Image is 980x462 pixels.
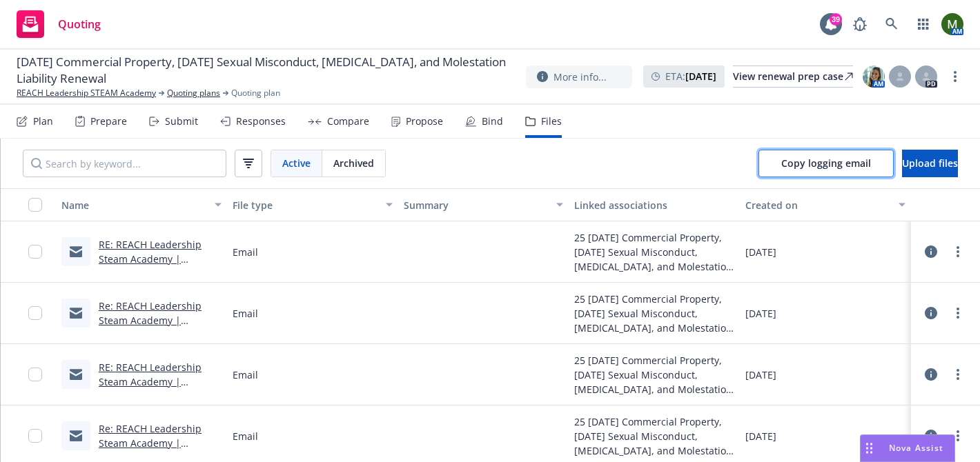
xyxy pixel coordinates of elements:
[233,368,258,382] span: Email
[398,188,569,221] button: Summary
[227,188,398,221] button: File type
[28,368,42,381] input: Toggle Row Selected
[327,116,369,127] div: Compare
[950,305,966,321] a: more
[233,198,378,212] div: File type
[541,116,562,127] div: Files
[90,116,127,127] div: Prepare
[950,428,966,444] a: more
[28,198,42,212] input: Select all
[233,306,258,321] span: Email
[745,306,776,321] span: [DATE]
[406,116,443,127] div: Propose
[233,429,258,443] span: Email
[553,70,607,84] span: More info...
[404,198,549,212] div: Summary
[23,150,226,177] input: Search by keyword...
[740,188,911,221] button: Created on
[61,198,206,212] div: Name
[878,10,905,38] a: Search
[56,188,227,221] button: Name
[860,434,955,462] button: Nova Assist
[11,5,106,43] a: Quoting
[99,299,209,356] a: Re: REACH Leadership Steam Academy | [PERSON_NAME] Excess SML Quote
[333,156,374,170] span: Archived
[17,87,156,99] a: REACH Leadership STEAM Academy
[282,156,311,170] span: Active
[28,429,42,443] input: Toggle Row Selected
[889,442,943,454] span: Nova Assist
[574,230,734,274] div: 25 [DATE] Commercial Property, [DATE] Sexual Misconduct, [MEDICAL_DATA], and Molestation Liabilit...
[861,435,878,461] div: Drag to move
[902,157,958,170] span: Upload files
[33,116,53,127] div: Plan
[167,87,220,99] a: Quoting plans
[745,429,776,443] span: [DATE]
[236,116,286,127] div: Responses
[165,116,198,127] div: Submit
[482,116,503,127] div: Bind
[733,66,853,88] a: View renewal prep case
[950,366,966,383] a: more
[233,245,258,259] span: Email
[846,10,874,38] a: Report a Bug
[28,245,42,259] input: Toggle Row Selected
[99,238,209,294] a: RE: REACH Leadership Steam Academy | [PERSON_NAME] Excess SML Quote
[745,368,776,382] span: [DATE]
[231,87,280,99] span: Quoting plan
[902,150,958,177] button: Upload files
[830,13,842,26] div: 39
[574,353,734,396] div: 25 [DATE] Commercial Property, [DATE] Sexual Misconduct, [MEDICAL_DATA], and Molestation Liabilit...
[733,66,853,87] div: View renewal prep case
[781,157,871,170] span: Copy logging email
[28,306,42,320] input: Toggle Row Selected
[863,66,885,88] img: photo
[574,292,734,335] div: 25 [DATE] Commercial Property, [DATE] Sexual Misconduct, [MEDICAL_DATA], and Molestation Liabilit...
[17,54,515,87] span: [DATE] Commercial Property, [DATE] Sexual Misconduct, [MEDICAL_DATA], and Molestation Liability R...
[58,19,101,30] span: Quoting
[685,70,716,83] strong: [DATE]
[574,198,734,212] div: Linked associations
[947,68,963,85] a: more
[950,243,966,260] a: more
[569,188,740,221] button: Linked associations
[99,361,209,417] a: RE: REACH Leadership Steam Academy | [PERSON_NAME] Excess SML Quote
[910,10,937,38] a: Switch app
[526,66,632,88] button: More info...
[745,245,776,259] span: [DATE]
[758,150,894,177] button: Copy logging email
[745,198,890,212] div: Created on
[665,69,716,83] span: ETA :
[941,13,963,35] img: photo
[574,414,734,458] div: 25 [DATE] Commercial Property, [DATE] Sexual Misconduct, [MEDICAL_DATA], and Molestation Liabilit...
